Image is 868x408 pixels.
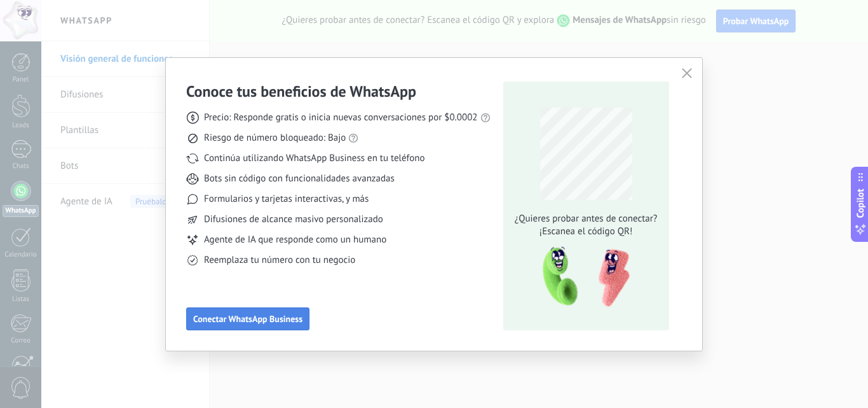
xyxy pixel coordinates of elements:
img: qr-pic-1x.png [532,243,632,311]
span: Copilot [854,188,867,218]
span: Conectar WhatsApp Business [193,314,302,323]
span: Continúa utilizando WhatsApp Business en tu teléfono [204,152,424,165]
span: Difusiones de alcance masivo personalizado [204,213,383,226]
h3: Conoce tus beneficios de WhatsApp [186,81,416,101]
span: Bots sin código con funcionalidades avanzadas [204,172,395,185]
span: Agente de IA que responde como un humano [204,234,386,246]
span: ¡Escanea el código QR! [511,225,661,238]
span: Precio: Responde gratis o inicia nuevas conversaciones por $0.0002 [204,111,478,124]
span: Reemplaza tu número con tu negocio [204,254,355,267]
span: Riesgo de número bloqueado: Bajo [204,132,346,144]
span: Formularios y tarjetas interactivas, y más [204,193,369,206]
span: ¿Quieres probar antes de conectar? [511,213,661,225]
button: Conectar WhatsApp Business [186,307,309,330]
